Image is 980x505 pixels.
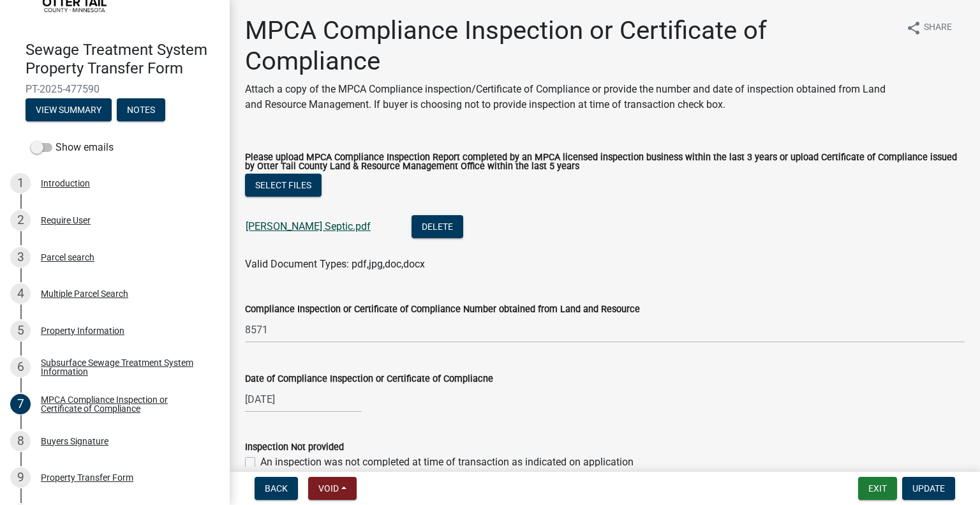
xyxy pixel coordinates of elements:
div: Property Information [41,326,124,335]
div: Subsurface Sewage Treatment System Information [41,358,209,376]
button: Update [902,477,955,500]
p: Attach a copy of the MPCA Compliance inspection/Certificate of Compliance or provide the number a... [245,82,896,112]
div: Require User [41,216,91,225]
label: Date of Compliance Inspection or Certificate of Compliacne [245,375,493,384]
wm-modal-confirm: Delete Document [412,222,463,234]
label: Show emails [31,140,114,155]
wm-modal-confirm: Notes [117,105,165,116]
div: 5 [10,320,31,341]
button: Delete [412,215,463,238]
div: 6 [10,357,31,377]
div: 2 [10,210,31,230]
span: Void [318,483,339,494]
div: Property Transfer Form [41,473,133,482]
div: 3 [10,247,31,268]
a: [PERSON_NAME] Septic.pdf [246,220,371,232]
div: Multiple Parcel Search [41,289,128,298]
button: Back [255,477,298,500]
span: Valid Document Types: pdf,jpg,doc,docx [245,258,425,270]
input: mm/dd/yyyy [245,386,362,412]
button: shareShare [896,15,962,40]
button: Select files [245,174,322,197]
span: Back [265,483,288,494]
div: Buyers Signature [41,437,108,446]
label: Inspection Not provided [245,443,344,452]
div: 7 [10,394,31,414]
span: Share [924,20,952,36]
label: An inspection was not completed at time of transaction as indicated on application [260,455,634,470]
span: PT-2025-477590 [26,83,204,95]
button: View Summary [26,98,112,121]
div: MPCA Compliance Inspection or Certificate of Compliance [41,395,209,413]
button: Void [308,477,357,500]
i: share [906,20,921,36]
div: 9 [10,467,31,488]
div: Introduction [41,179,90,188]
h4: Sewage Treatment System Property Transfer Form [26,41,219,78]
wm-modal-confirm: Summary [26,105,112,116]
div: 8 [10,431,31,451]
div: 4 [10,283,31,304]
h1: MPCA Compliance Inspection or Certificate of Compliance [245,15,896,77]
button: Exit [858,477,897,500]
div: Parcel search [41,253,94,262]
button: Notes [117,98,165,121]
span: Update [912,483,945,494]
label: Compliance Inspection or Certificate of Compliance Number obtained from Land and Resource [245,305,640,314]
div: 1 [10,173,31,193]
label: Please upload MPCA Compliance Inspection Report completed by an MPCA licensed inspection business... [245,153,965,172]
